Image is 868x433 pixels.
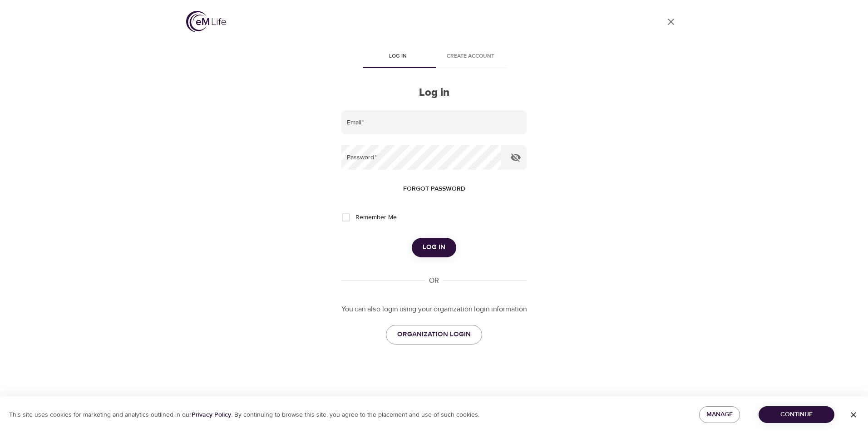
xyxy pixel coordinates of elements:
div: disabled tabs example [341,46,527,68]
a: close [660,11,682,33]
img: logo [186,11,226,32]
span: Log in [367,52,429,61]
a: Privacy Policy [192,411,231,419]
span: Forgot password [403,183,465,195]
div: OR [425,276,443,286]
button: Manage [699,406,740,423]
span: Log in [423,241,445,253]
a: ORGANIZATION LOGIN [386,325,482,344]
button: Log in [412,238,456,257]
span: Manage [706,409,733,420]
button: Continue [759,406,834,423]
span: ORGANIZATION LOGIN [397,329,471,340]
button: Forgot password [399,181,469,197]
span: Remember Me [355,213,397,222]
span: Create account [439,52,501,61]
p: You can also login using your organization login information [341,304,527,315]
span: Continue [766,409,827,420]
h2: Log in [341,86,527,99]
